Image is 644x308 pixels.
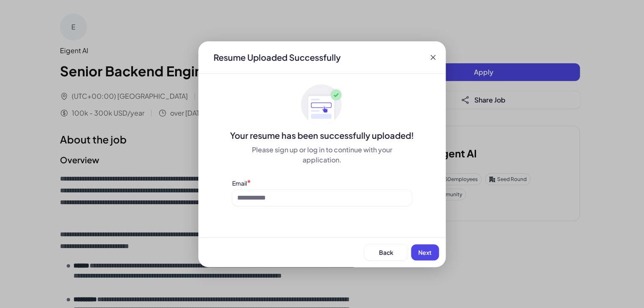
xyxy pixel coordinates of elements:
[364,244,408,260] button: Back
[207,51,347,63] div: Resume Uploaded Successfully
[232,179,247,187] label: Email
[379,249,393,256] span: Back
[232,145,412,165] div: Please sign up or log in to continue with your application.
[198,130,446,141] div: Your resume has been successfully uploaded!
[301,84,343,126] img: ApplyedMaskGroup3.svg
[411,244,439,260] button: Next
[418,249,432,256] span: Next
